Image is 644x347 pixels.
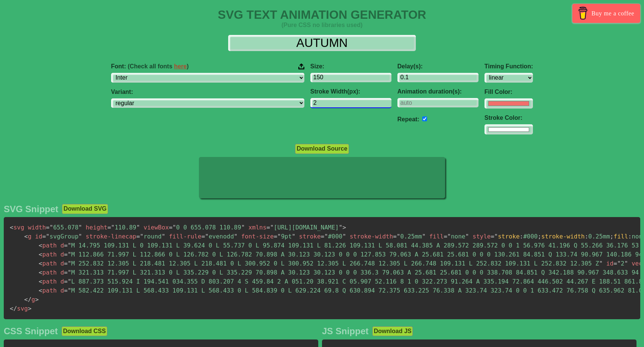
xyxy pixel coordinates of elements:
span: " [292,233,296,240]
span: g [24,233,32,240]
span: " [339,224,343,231]
span: " [68,287,71,294]
label: Delay(s): [397,63,478,70]
span: </ [24,296,32,303]
span: " [617,260,621,267]
span: = [64,287,68,294]
span: " [342,233,346,240]
span: = [64,260,68,267]
span: id [35,233,42,240]
span: </ [10,305,17,312]
span: d [60,242,64,249]
span: = [42,233,46,240]
span: round [136,233,165,240]
span: " [447,233,451,240]
span: ; [610,233,614,240]
span: 2 [614,260,628,267]
span: " [624,260,628,267]
span: " [68,242,71,249]
span: " [78,224,82,231]
span: : [520,233,524,240]
span: path [39,287,57,294]
span: d [60,269,64,276]
span: stroke [498,233,520,240]
span: " [68,269,71,276]
span: : [628,233,632,240]
span: < [39,278,42,285]
span: " [241,224,245,231]
span: path [39,242,57,249]
span: : [585,233,588,240]
span: " [397,233,400,240]
span: < [10,224,14,231]
span: = [64,269,68,276]
button: Download JS [372,326,413,336]
span: g [24,296,35,303]
span: Buy me a coffee [591,7,634,20]
span: " [270,224,274,231]
span: " [68,251,71,258]
span: [URL][DOMAIN_NAME] [266,224,342,231]
span: ; [538,233,542,240]
span: 0.25mm [393,233,426,240]
span: (Check all fonts ) [128,63,189,69]
h2: CSS Snippet [4,326,58,336]
label: Animation duration(s): [397,88,478,95]
span: path [39,278,57,285]
span: = [274,233,277,240]
span: =" [491,233,498,240]
span: " [68,260,71,267]
span: " [162,233,166,240]
span: " [205,233,209,240]
span: svg [10,224,24,231]
label: Timing Function: [485,63,533,70]
span: < [39,260,42,267]
span: " [68,278,71,285]
label: Size: [310,63,391,70]
span: #000 [321,233,346,240]
span: = [46,224,50,231]
span: 110.89 [107,224,140,231]
span: " [140,233,144,240]
span: svg [10,305,28,312]
span: d [60,287,64,294]
span: d [60,251,64,258]
span: path [39,260,57,267]
span: = [64,278,68,285]
span: = [64,242,68,249]
span: " [78,233,82,240]
h2: JS Snippet [322,326,369,336]
span: " [422,233,426,240]
input: auto [422,116,427,121]
span: fill [429,233,444,240]
span: font-size [241,233,274,240]
span: style [472,233,491,240]
span: > [28,305,32,312]
span: > [35,296,39,303]
span: " [50,224,53,231]
span: > [342,224,346,231]
span: 655.078 [46,224,82,231]
span: " [234,233,238,240]
label: Stroke Width(px): [310,88,391,95]
span: " [599,260,603,267]
h2: SVG Snippet [4,204,58,214]
span: = [614,260,617,267]
span: xmlns [248,224,266,231]
button: Download SVG [62,204,108,214]
label: Fill Color: [485,89,533,95]
label: Stroke Color: [485,115,533,121]
span: = [444,233,447,240]
span: none [444,233,469,240]
span: d [60,260,64,267]
input: 2px [310,98,391,108]
span: " [173,224,176,231]
span: < [39,269,42,276]
span: < [24,233,28,240]
span: = [169,224,173,231]
input: 100 [310,73,391,82]
span: = [202,233,205,240]
span: < [39,251,42,258]
span: stroke-linecap [86,233,136,240]
span: " [136,224,140,231]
